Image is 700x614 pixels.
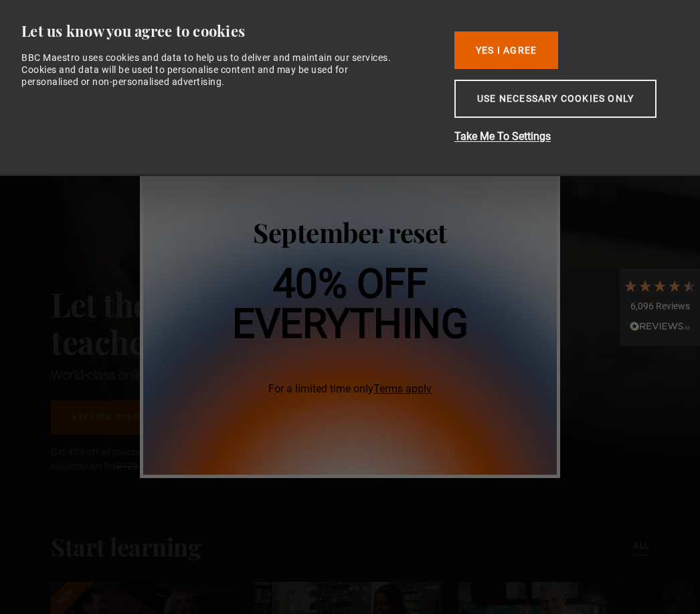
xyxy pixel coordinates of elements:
div: 6,096 ReviewsRead All Reviews [620,268,700,346]
span: September reset [253,214,447,250]
div: BBC Maestro uses cookies and data to help us to deliver and maintain our services. Cookies and da... [21,52,392,88]
button: Yes I Agree [454,31,558,69]
span: For a limited time only [163,381,537,397]
div: 4.7 Stars [623,279,697,293]
button: Take Me To Settings [454,129,669,145]
button: Use necessary cookies only [454,80,657,118]
img: 40% off everything [143,140,557,475]
h1: 40% off everything [163,264,537,344]
div: Read All Reviews [623,319,697,335]
div: Let us know you agree to cookies [21,21,434,41]
a: Terms apply [373,382,432,395]
img: REVIEWS.io [630,321,690,331]
div: 6,096 Reviews [623,300,697,313]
